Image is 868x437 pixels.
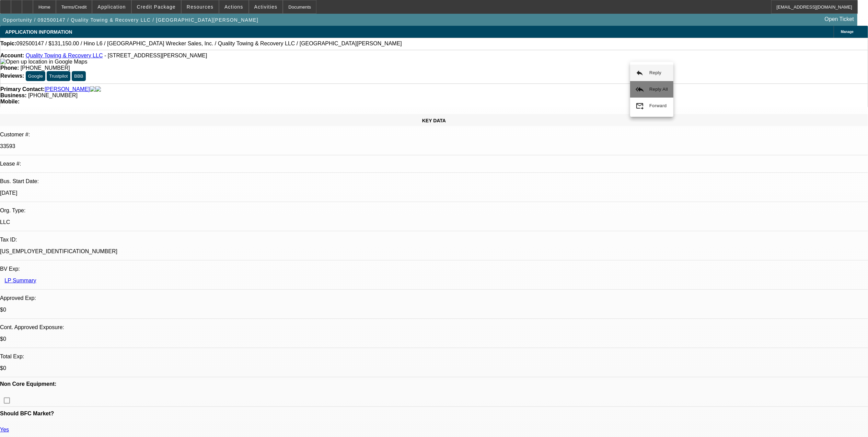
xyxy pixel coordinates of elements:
mat-icon: forward_to_inbox [636,102,644,110]
span: APPLICATION INFORMATION [5,29,72,35]
button: Resources [182,0,219,13]
span: 092500147 / $131,150.00 / Hino L6 / [GEOGRAPHIC_DATA] Wrecker Sales, Inc. / Quality Towing & Reco... [16,41,402,47]
strong: Topic: [0,41,16,47]
strong: Mobile: [0,99,20,104]
span: [PHONE_NUMBER] [28,92,78,98]
span: Application [97,4,126,10]
span: Reply All [649,87,668,92]
span: Actions [224,4,243,10]
mat-icon: reply [636,69,644,77]
button: Actions [219,0,248,13]
strong: Reviews: [0,73,24,79]
a: Quality Towing & Recovery LLC [26,53,103,58]
span: [PHONE_NUMBER] [21,65,70,71]
button: Trustpilot [47,71,70,81]
strong: Business: [0,92,26,98]
button: Application [92,0,131,13]
img: linkedin-icon.png [95,86,101,92]
mat-icon: reply_all [636,85,644,93]
a: LP Summary [4,278,36,283]
span: Manage [841,30,854,34]
strong: Phone: [0,65,19,71]
span: KEY DATA [422,118,446,123]
span: - [STREET_ADDRESS][PERSON_NAME] [104,53,207,58]
img: facebook-icon.png [90,86,95,92]
span: Credit Package [137,4,176,10]
span: Activities [254,4,278,10]
span: Reply [649,70,661,75]
button: Google [26,71,45,81]
strong: Primary Contact: [0,86,45,92]
strong: Account: [0,53,24,58]
a: Open Ticket [822,13,857,25]
button: Activities [249,0,283,13]
a: [PERSON_NAME] [45,86,90,92]
span: Resources [187,4,213,10]
button: Credit Package [132,0,181,13]
a: View Google Maps [0,59,87,65]
button: BBB [72,71,86,81]
span: Opportunity / 092500147 / Quality Towing & Recovery LLC / [GEOGRAPHIC_DATA][PERSON_NAME] [3,17,258,23]
span: Forward [649,103,667,108]
img: Open up location in Google Maps [0,59,87,65]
